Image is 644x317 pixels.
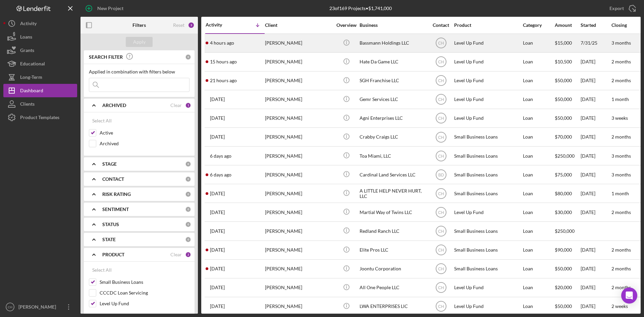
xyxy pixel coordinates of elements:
[360,34,427,52] div: Bassmann Holdings LLC
[581,109,611,127] div: [DATE]
[603,2,641,15] button: Export
[360,109,427,127] div: Agni Enterprises LLC
[265,260,332,278] div: [PERSON_NAME]
[611,303,628,309] time: 2 weeks
[555,22,580,28] div: Amount
[523,109,554,127] div: Loan
[581,260,611,278] div: [DATE]
[210,285,225,290] time: 2025-07-23 21:22
[185,176,191,182] div: 0
[170,103,182,108] div: Clear
[329,6,392,11] div: 23 of 169 Projects • $1,741,000
[20,84,43,99] div: Dashboard
[185,221,191,227] div: 0
[523,22,554,28] div: Category
[555,260,580,278] div: $50,000
[360,203,427,221] div: Martial Way of Twins LLC
[581,298,611,315] div: [DATE]
[3,300,77,314] button: CH[PERSON_NAME]
[20,44,34,59] div: Grants
[611,266,631,271] time: 2 months
[454,241,521,259] div: Small Business Loans
[3,97,77,111] a: Clients
[102,222,119,227] b: STATUS
[454,222,521,240] div: Small Business Loans
[265,147,332,165] div: [PERSON_NAME]
[611,40,631,46] time: 3 months
[3,111,77,124] button: Product Templates
[454,279,521,297] div: Level Up Fund
[170,252,182,257] div: Clear
[555,166,580,183] div: $75,000
[523,34,554,52] div: Loan
[210,115,225,121] time: 2025-08-12 22:40
[360,91,427,108] div: Gemr Services LLC
[360,128,427,146] div: Crabby Craigs LLC
[3,84,77,97] a: Dashboard
[210,153,231,159] time: 2025-08-09 22:54
[581,166,611,183] div: [DATE]
[523,91,554,108] div: Loan
[438,267,444,271] text: CH
[17,300,60,315] div: [PERSON_NAME]
[185,161,191,167] div: 0
[102,103,126,108] b: ARCHIVED
[97,2,123,15] div: New Project
[454,260,521,278] div: Small Business Loans
[581,184,611,202] div: [DATE]
[102,252,124,257] b: PRODUCT
[265,53,332,71] div: [PERSON_NAME]
[611,115,628,121] time: 3 weeks
[611,209,631,215] time: 2 months
[611,96,629,102] time: 1 month
[20,97,35,112] div: Clients
[210,228,225,234] time: 2025-07-31 21:59
[523,128,554,146] div: Loan
[438,172,444,177] text: BD
[210,40,234,46] time: 2025-08-15 07:59
[523,203,554,221] div: Loan
[188,22,195,29] div: 3
[581,203,611,221] div: [DATE]
[210,304,225,309] time: 2025-07-17 19:03
[89,54,123,60] b: SEARCH FILTER
[89,69,190,74] div: Applied in combination with filters below
[360,147,427,165] div: Toa Miami, LLC
[206,22,235,28] div: Activity
[102,237,116,242] b: STATE
[454,166,521,183] div: Small Business Loans
[611,284,631,290] time: 2 months
[581,91,611,108] div: [DATE]
[185,102,191,108] div: 1
[360,222,427,240] div: Redland Ranch LLC
[454,34,521,52] div: Level Up Fund
[210,210,225,215] time: 2025-08-01 19:01
[360,184,427,202] div: A LITTLE HELP NEVER HURT, LLC
[20,70,42,86] div: Long-Term
[8,305,12,309] text: CH
[3,70,77,84] a: Long-Term
[185,191,191,197] div: 0
[438,304,444,309] text: CH
[454,72,521,90] div: Level Up Fund
[210,191,225,196] time: 2025-08-06 20:25
[438,154,444,158] text: CH
[611,134,631,140] time: 2 months
[3,17,77,30] a: Activity
[360,72,427,90] div: SGH Franchise LLC
[581,241,611,259] div: [DATE]
[581,147,611,165] div: [DATE]
[523,147,554,165] div: Loan
[555,222,580,240] div: $250,000
[523,72,554,90] div: Loan
[360,298,427,315] div: LWA ENTERPRISES LlC
[438,210,444,215] text: CH
[581,279,611,297] div: [DATE]
[438,191,444,196] text: CH
[265,34,332,52] div: [PERSON_NAME]
[454,53,521,71] div: Level Up Fund
[3,57,77,70] button: Educational
[621,287,637,304] div: Open Intercom Messenger
[334,22,359,28] div: Overview
[454,147,521,165] div: Small Business Loans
